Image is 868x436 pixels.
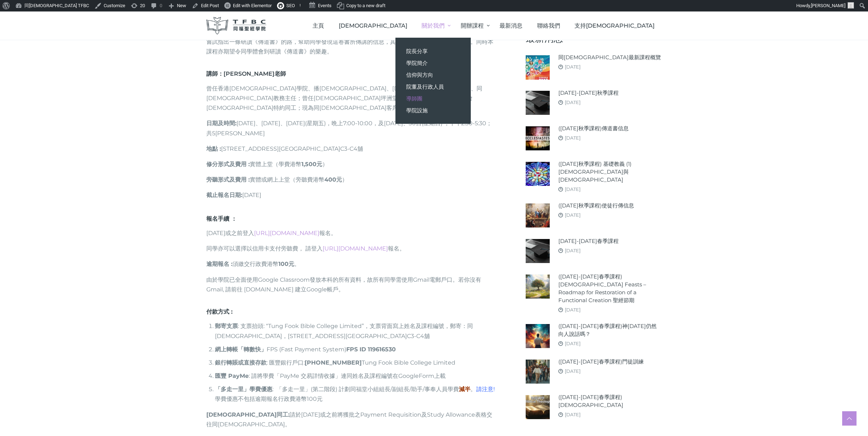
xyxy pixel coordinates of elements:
[565,341,581,346] a: [DATE]
[233,3,272,8] span: Edit with Elementor
[206,215,237,222] strong: 報名手續 ：
[206,275,497,294] p: 由於學院已全面使用Google Classroom發放本科的所有資料，故所有同學需使用Gmail電郵戶口。若你沒有Gmail, 請前往 [DOMAIN_NAME] 建立Google帳戶。
[305,359,362,366] strong: [PHONE_NUMBER]
[526,395,550,419] img: (2024-25年春季課程)聖經神學
[565,135,581,141] a: [DATE]
[565,307,581,313] a: [DATE]
[206,70,497,78] h6: [PERSON_NAME]老師
[461,22,484,29] span: 開辦課程
[206,410,497,429] p: 請於[DATE]或之前將獲批之Payment Requisition及Study Allowance表格交往同[DEMOGRAPHIC_DATA]。
[206,261,233,267] strong: 逾期報名 :
[574,22,654,29] span: 支持[DEMOGRAPHIC_DATA]
[215,358,497,367] li: : 匯豐銀行戶口: Tung Fook Bible College Limited
[215,384,497,404] li: : 「多走一里」(第二階段) 計劃同福堂小組組長/副組長/助手/事奉人員學費 。
[453,15,492,36] a: 開辦課程
[558,358,644,366] a: ([DATE]-[DATE]春季課程)門徒訓練
[558,322,662,338] a: ([DATE]-[DATE]春季課程)神[DATE]仍然向人說話嗎？
[848,2,854,9] img: Alex Cheung
[565,248,581,253] a: [DATE]
[235,120,236,127] b: :
[395,81,471,93] a: 院董及行政人員
[206,27,497,57] p: 由於不少[DEMOGRAPHIC_DATA]覺得《[DEMOGRAPHIC_DATA]》的內容相當難明，對它便望而卻步。本課程嘗試指出一條研讀《傳道書》的路，幫助同學發現這卷書所傳講的信息，其實...
[215,346,267,353] strong: 網上轉帳「轉數快」
[241,192,242,198] b: :
[414,15,453,36] a: 關於我們
[215,344,497,354] li: FPS (Fast Payment System)
[565,186,581,192] a: [DATE]
[406,60,428,66] span: 學院簡介
[339,22,407,29] span: [DEMOGRAPHIC_DATA]
[331,15,414,36] a: [DEMOGRAPHIC_DATA]
[395,45,471,57] a: 院長分享
[526,55,550,79] img: 同福聖經學院最新課程概覽
[565,212,581,218] a: [DATE]
[537,22,560,29] span: 聯絡我們
[206,190,497,200] p: [DATE]
[395,69,471,81] a: 信仰與方向
[422,22,445,29] span: 關於我們
[567,15,662,36] a: 支持[DEMOGRAPHIC_DATA]
[406,107,428,114] span: 學院設施
[206,84,497,113] p: 曾任香港[DEMOGRAPHIC_DATA]學院、播[DEMOGRAPHIC_DATA]、[DEMOGRAPHIC_DATA]講師、同[DEMOGRAPHIC_DATA]教務主任；曾任[DEMO...
[206,118,497,138] p: [DATE]、[DATE]、[DATE](星期五)，晩上7:00-10:00，及[DATE]、30日(星期日) ，下午2:30-5:30；共5[PERSON_NAME]
[278,261,294,267] strong: 100元
[313,22,324,29] span: 主頁
[459,386,470,393] span: 減半
[206,228,497,238] p: [DATE]或之前登入 報名。
[395,93,471,104] a: 導師團
[215,395,323,402] span: 學費優惠不包括逾期報名行政費港幣100元
[842,411,857,426] a: Scroll to top
[558,237,619,245] a: [DATE]-[DATE]春季課程
[215,371,497,381] li: : 請將學費「PayMe 交易詳情收據」連同姓名及課程編號在GoogleForm上載
[558,273,662,304] a: ([DATE]-[DATE]春季課程) [DEMOGRAPHIC_DATA] Feasts – Roadmap for Restoration of a Functional Creation ...
[206,159,497,169] p: 實體上堂（學費港幣 ）
[206,176,250,183] strong: 旁聽形式及費用 :
[206,70,224,77] strong: 講師：
[406,83,444,90] span: 院董及行政人員
[558,160,662,184] a: ([DATE]秋季課程) 基礎教義 (1) [DEMOGRAPHIC_DATA]與[DEMOGRAPHIC_DATA]
[476,386,495,393] span: 請注意!
[406,48,428,55] span: 院長分享
[492,15,530,36] a: 最新消息
[558,125,629,132] a: ([DATE]秋季課程)傳道書信息
[206,259,497,269] p: 須繳交行政費港幣 。
[286,3,295,8] span: SEO
[206,411,290,418] b: [DEMOGRAPHIC_DATA]同工:
[565,412,581,417] a: [DATE]
[526,360,550,384] img: (2024-25年春季課程)門徒訓練
[215,321,497,341] li: : 支票抬頭: “Tung Fook Bible College Limited”，支票背面寫上姓名及課程編號，郵寄：同[DEMOGRAPHIC_DATA]，[STREET_ADDRESS][G...
[301,161,322,168] strong: 1,500元
[526,91,550,115] img: 2025-26年秋季課程
[526,239,550,263] img: 2024-25年春季課程
[558,202,634,210] a: ([DATE]秋季課程)使徒行傳信息
[565,99,581,105] a: [DATE]
[526,162,550,186] img: (2025年秋季課程) 基礎教義 (1) 聖靈觀與教會觀
[499,22,522,29] span: 最新消息
[206,144,497,154] p: [STREET_ADDRESS][GEOGRAPHIC_DATA]C3-C4舖
[526,203,550,228] img: (2025年秋季課程)使徒行傳信息
[526,324,550,348] img: (2024-25年春季課程)神今天仍然向人說話嗎？
[395,104,471,116] a: 學院設施
[565,64,581,70] a: [DATE]
[254,230,319,236] a: [URL][DOMAIN_NAME]
[305,15,332,36] a: 主頁
[558,393,662,409] a: ([DATE]-[DATE]春季課程)[DEMOGRAPHIC_DATA]
[206,192,241,198] strong: 截止報名日期
[406,95,422,102] span: 導師團
[206,244,497,253] p: 同學亦可以選擇以信用卡支付旁聽費， 請登入 報名。
[206,17,267,34] img: 同福聖經學院 TFBC
[206,308,233,315] b: 付款方式 :
[255,359,267,366] span: 存款
[526,126,550,150] img: (2025年秋季課程)傳道書信息
[206,161,250,168] strong: 修分形式及費用 :
[215,359,267,366] strong: 銀行轉賬或直接
[406,71,433,78] span: 信仰與方向
[558,89,619,97] a: [DATE]-[DATE]秋季課程
[323,245,388,252] a: [URL][DOMAIN_NAME]
[530,15,567,36] a: 聯絡我們
[395,57,471,69] a: 學院簡介
[565,368,581,374] a: [DATE]
[297,3,303,9] div: !
[215,372,249,379] strong: 匯豐 PayMe
[526,275,550,299] img: (2024-25年春季課程) Biblical Feasts – Roadmap for Restoration of a Functional Creation 聖經節期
